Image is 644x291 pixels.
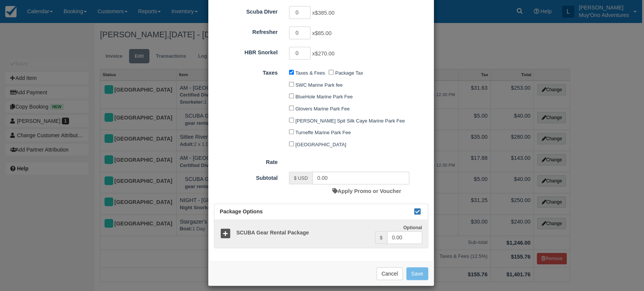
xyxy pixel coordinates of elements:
[289,26,311,39] input: Refresher
[295,70,325,76] label: Taxes & Fees
[380,235,383,240] small: $
[289,47,311,60] input: HBR Snorkel
[220,208,263,214] span: Package Options
[208,172,283,182] label: Subtotal
[295,118,405,124] label: [PERSON_NAME] Spit Silk Caye Marine Park Fee
[214,220,428,248] a: SCUBA Gear Rental Package Optional $
[295,106,350,112] label: Glovers Marine Park Fee
[335,70,363,76] label: Package Tax
[315,51,335,57] span: $270.00
[295,82,343,88] label: SWC Marine Park fee
[208,26,283,36] label: Refresher
[332,188,401,194] a: Apply Promo or Voucher
[208,156,283,166] label: Rate
[294,176,308,181] small: $ USD
[403,225,422,230] strong: Optional
[315,30,332,36] span: $85.00
[208,46,283,57] label: HBR Snorkel
[312,30,331,36] span: x
[208,66,283,77] label: Taxes
[295,142,346,147] label: [GEOGRAPHIC_DATA]
[406,267,428,280] button: Save
[315,10,335,16] span: $385.00
[312,51,334,57] span: x
[312,10,334,16] span: x
[377,267,403,280] button: Cancel
[208,5,283,16] label: Scuba DIver
[295,130,351,135] label: Turneffe Marine Park Fee
[295,94,353,100] label: BlueHole Marine Park Fee
[289,6,311,19] input: Scuba DIver
[231,230,375,236] h5: SCUBA Gear Rental Package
